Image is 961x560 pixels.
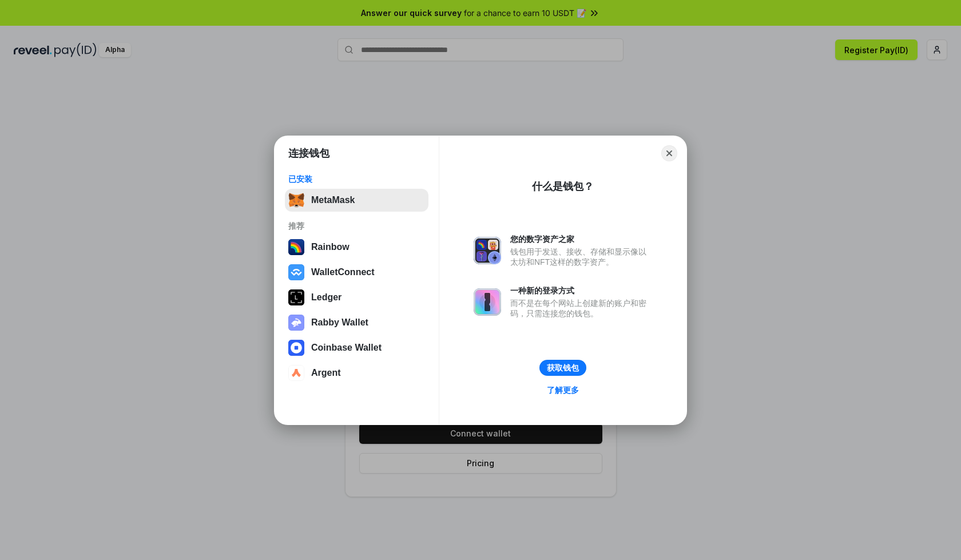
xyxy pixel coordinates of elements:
[285,362,428,384] button: Argent
[547,385,579,395] div: 了解更多
[311,195,355,205] div: MetaMask
[288,315,304,331] img: svg+xml,%3Csvg%20xmlns%3D%22http%3A%2F%2Fwww.w3.org%2F2000%2Fsvg%22%20fill%3D%22none%22%20viewBox...
[510,298,652,319] div: 而不是在每个网站上创建新的账户和密码，只需连接您的钱包。
[288,289,304,305] img: svg+xml,%3Csvg%20xmlns%3D%22http%3A%2F%2Fwww.w3.org%2F2000%2Fsvg%22%20width%3D%2228%22%20height%3...
[311,242,350,252] div: Rainbow
[288,221,425,231] div: 推荐
[661,145,677,161] button: Close
[311,368,341,378] div: Argent
[311,343,382,353] div: Coinbase Wallet
[547,363,579,373] div: 获取钱包
[474,288,501,316] img: svg+xml,%3Csvg%20xmlns%3D%22http%3A%2F%2Fwww.w3.org%2F2000%2Fsvg%22%20fill%3D%22none%22%20viewBox...
[288,264,304,280] img: svg+xml,%3Csvg%20width%3D%2228%22%20height%3D%2228%22%20viewBox%3D%220%200%2028%2028%22%20fill%3D...
[285,311,428,334] button: Rabby Wallet
[288,174,425,184] div: 已安装
[474,237,501,264] img: svg+xml,%3Csvg%20xmlns%3D%22http%3A%2F%2Fwww.w3.org%2F2000%2Fsvg%22%20fill%3D%22none%22%20viewBox...
[285,286,428,309] button: Ledger
[288,239,304,255] img: svg+xml,%3Csvg%20width%3D%22120%22%20height%3D%22120%22%20viewBox%3D%220%200%20120%20120%22%20fil...
[311,267,375,277] div: WalletConnect
[532,180,594,193] div: 什么是钱包？
[510,247,652,267] div: 钱包用于发送、接收、存储和显示像以太坊和NFT这样的数字资产。
[285,336,428,359] button: Coinbase Wallet
[311,317,368,328] div: Rabby Wallet
[539,360,586,376] button: 获取钱包
[288,365,304,381] img: svg+xml,%3Csvg%20width%3D%2228%22%20height%3D%2228%22%20viewBox%3D%220%200%2028%2028%22%20fill%3D...
[285,236,428,259] button: Rainbow
[285,189,428,212] button: MetaMask
[288,146,329,160] h1: 连接钱包
[540,383,586,398] a: 了解更多
[285,261,428,284] button: WalletConnect
[510,234,652,244] div: 您的数字资产之家
[311,292,341,303] div: Ledger
[288,340,304,356] img: svg+xml,%3Csvg%20width%3D%2228%22%20height%3D%2228%22%20viewBox%3D%220%200%2028%2028%22%20fill%3D...
[288,192,304,208] img: svg+xml,%3Csvg%20fill%3D%22none%22%20height%3D%2233%22%20viewBox%3D%220%200%2035%2033%22%20width%...
[510,285,652,296] div: 一种新的登录方式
